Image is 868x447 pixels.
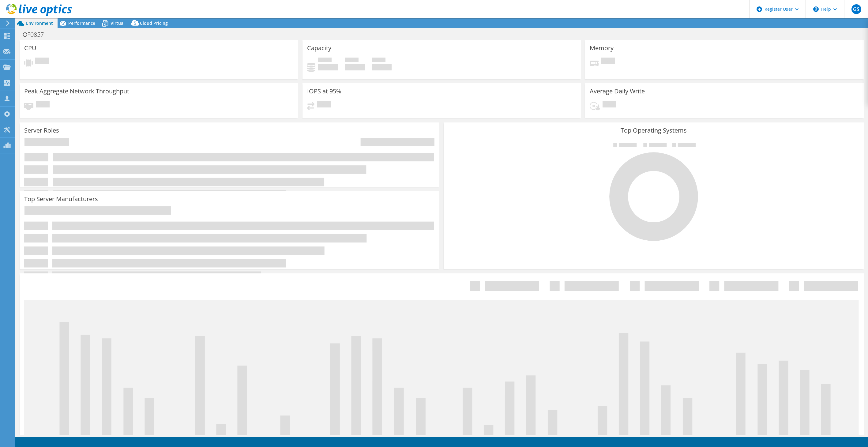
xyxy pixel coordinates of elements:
span: Pending [317,101,331,109]
h3: Top Operating Systems [448,127,859,134]
span: Used [318,58,332,64]
span: Total [372,58,385,64]
span: Pending [36,101,50,109]
h3: Peak Aggregate Network Throughput [24,88,129,95]
span: Pending [603,101,616,109]
span: Pending [601,58,615,66]
h3: Capacity [307,45,331,51]
h1: OF0857 [20,31,53,38]
span: Cloud Pricing [140,20,168,26]
h3: Average Daily Write [590,88,645,95]
span: Pending [35,58,49,66]
span: Environment [26,20,53,26]
svg: \n [813,6,819,12]
span: Performance [68,20,95,26]
h4: 0 GiB [345,64,365,70]
h3: IOPS at 95% [307,88,341,95]
h4: 0 GiB [372,64,392,70]
h3: CPU [24,45,36,51]
h3: Top Server Manufacturers [24,196,98,202]
h4: 0 GiB [318,64,338,70]
span: Free [345,58,359,64]
h3: Server Roles [24,127,59,134]
span: Virtual [111,20,125,26]
span: GS [851,4,861,14]
h3: Memory [590,45,614,51]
